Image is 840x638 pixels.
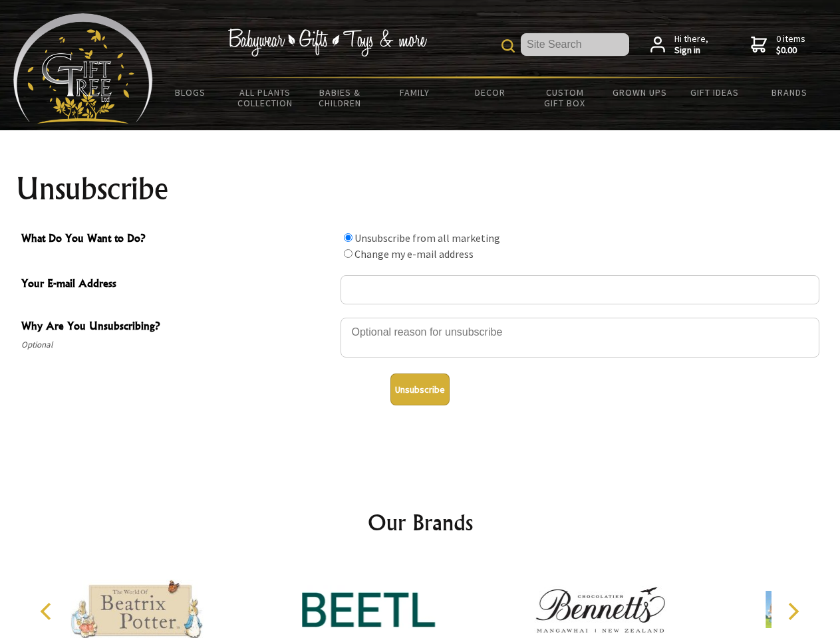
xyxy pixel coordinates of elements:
h1: Unsubscribe [16,173,825,205]
a: Gift Ideas [677,78,752,106]
textarea: Why Are You Unsubscribing? [341,318,819,358]
a: Hi there,Sign in [650,33,708,56]
a: Decor [452,78,527,106]
input: What Do You Want to Do? [344,233,352,242]
a: BLOGS [153,78,228,106]
a: Grown Ups [602,78,677,106]
span: 0 items [776,33,805,56]
img: Babyware - Gifts - Toys and more... [13,13,153,124]
span: Hi there, [674,33,708,56]
label: Unsubscribe from all marketing [354,231,500,245]
a: Family [378,78,453,106]
strong: Sign in [674,45,708,56]
button: Unsubscribe [390,373,450,405]
span: What Do You Want to Do? [21,230,334,249]
label: Change my e-mail address [354,247,474,261]
button: Previous [33,597,63,626]
img: Babywear - Gifts - Toys & more [227,29,427,56]
a: Custom Gift Box [527,78,603,117]
strong: $0.00 [776,45,805,56]
a: Babies & Children [303,78,378,117]
input: Site Search [521,33,629,56]
a: Brands [752,78,827,106]
a: All Plants Collection [228,78,303,117]
a: 0 items$0.00 [751,33,805,56]
input: What Do You Want to Do? [344,249,352,258]
h2: Our Brands [27,506,814,538]
span: Why Are You Unsubscribing? [21,318,334,337]
img: product search [501,39,515,53]
button: Next [778,597,807,626]
input: Your E-mail Address [341,275,819,304]
span: Optional [21,337,334,353]
span: Your E-mail Address [21,275,334,294]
